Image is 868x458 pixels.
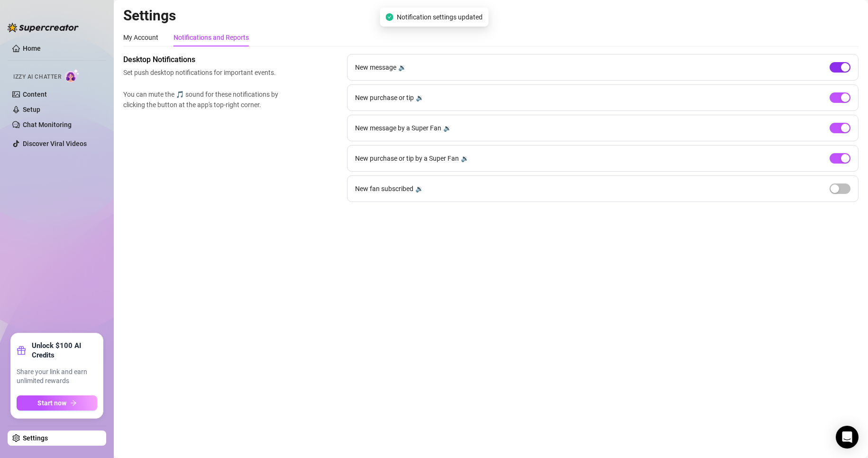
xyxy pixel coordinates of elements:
[385,13,393,21] span: check-circle
[355,153,459,164] span: New purchase or tip by a Super Fan
[397,12,483,22] span: Notification settings updated
[23,106,40,113] a: Setup
[123,67,283,78] span: Set push desktop notifications for important events.
[23,140,87,147] a: Discover Viral Videos
[32,341,97,360] strong: Unlock $100 AI Credits
[70,400,77,406] span: arrow-right
[355,183,413,194] span: New fan subscribed
[23,121,72,128] a: Chat Monitoring
[355,62,396,73] span: New message
[123,7,859,25] h2: Settings
[398,62,406,73] div: 🔉
[17,367,97,386] span: Share your link and earn unlimited rewards
[174,32,249,43] div: Notifications and Reports
[13,73,61,82] span: Izzy AI Chatter
[23,434,48,442] a: Settings
[17,395,97,411] button: Start nowarrow-right
[443,123,451,133] div: 🔉
[355,92,414,103] span: New purchase or tip
[123,89,283,110] span: You can mute the 🎵 sound for these notifications by clicking the button at the app's top-right co...
[123,54,283,65] span: Desktop Notifications
[37,399,66,407] span: Start now
[17,346,26,355] span: gift
[355,123,441,133] span: New message by a Super Fan
[461,153,469,164] div: 🔉
[65,69,80,82] img: AI Chatter
[23,91,47,98] a: Content
[123,32,158,43] div: My Account
[836,426,859,449] div: Open Intercom Messenger
[415,183,423,194] div: 🔉
[8,23,79,32] img: logo-BBDzfeDw.svg
[416,92,424,103] div: 🔉
[23,45,41,52] a: Home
